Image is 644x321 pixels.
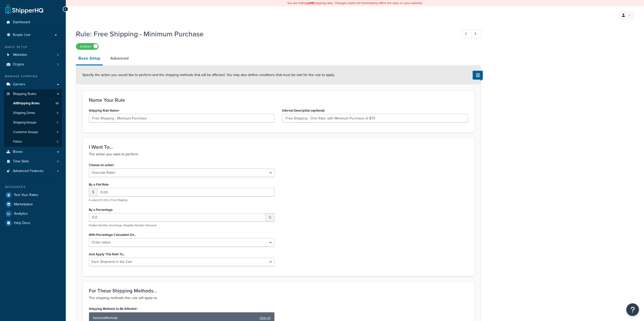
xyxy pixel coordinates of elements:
a: Shipping Rules [4,89,62,99]
a: Test Your Rates [4,190,62,200]
span: Help Docs [14,221,30,225]
label: With Percentage Calculated On... [89,233,136,237]
p: The action you want to perform. [89,151,468,157]
li: Shipping Groups [4,118,62,127]
label: Shipping Methods to Be Affected [89,307,138,311]
div: Resources [4,185,62,189]
span: Filters [13,140,22,144]
label: Shipping Rule Name [89,109,120,113]
span: Specify the action you would like to perform and the shipping methods that will be affected. You ... [82,72,335,78]
span: Shipping Rules [13,92,36,96]
li: Advanced Features [4,166,62,176]
li: Websites [4,50,62,60]
h3: I Want To... [89,144,468,150]
span: 2 [57,53,59,57]
a: Basic Setup [76,52,103,65]
li: Shipping Rules [4,89,62,147]
span: Time Slots [13,159,29,164]
a: Boxes [4,147,62,157]
span: Advanced Features [13,169,44,173]
button: Show Help Docs [473,71,483,80]
a: Help Docs [4,218,62,228]
span: 2 [57,120,58,125]
span: 9 [57,130,58,134]
span: 6 [57,111,58,115]
span: Dashboard [13,20,30,24]
label: Enabled [76,43,98,50]
div: Basic Setup [4,45,62,49]
label: And Apply This Rate To... [89,252,125,256]
li: Origins [4,60,62,69]
h1: Rule: Free Shipping - Minimum Purchase [76,29,452,39]
label: By a Percentage [89,208,113,212]
span: 10 [55,101,58,106]
label: Choose an action [89,163,115,167]
a: Marketplace [4,200,62,209]
span: 0 [57,159,59,164]
a: Analytics [4,209,62,218]
a: Advanced Features4 [4,166,62,176]
a: Next Record [471,30,481,38]
span: Shipping Zones [13,111,35,115]
p: Positive Number=Surcharge, Negative Number=Discount [89,224,275,227]
span: Boxes [13,150,23,154]
a: Filters5 [4,137,62,146]
label: Internal Description (optional) [282,109,325,112]
span: 5 [57,140,58,144]
p: A value of 0.00 is Free Shipping [89,198,275,202]
div: Manage Shipping [4,74,62,79]
a: Customer Groups9 [4,128,62,137]
span: Analytics [14,212,28,216]
span: Marketplace [14,202,33,207]
a: Carriers [4,80,62,89]
span: Test Your Rates [14,193,38,197]
span: Carriers [13,82,25,87]
span: % [266,213,275,222]
a: AllShipping Rules10 [4,99,62,108]
span: Websites [13,53,27,57]
li: Shipping Zones [4,108,62,118]
span: 4 [57,169,59,173]
a: Shipping Zones6 [4,108,62,118]
a: Websites2 [4,50,62,60]
h3: Name Your Rule [89,97,468,103]
span: Shipping Groups [13,120,36,125]
li: Time Slots [4,157,62,166]
li: Filters [4,137,62,146]
a: Time Slots0 [4,157,62,166]
a: Advanced [108,52,131,64]
span: All Shipping Rules [13,101,39,106]
a: Shipping Groups2 [4,118,62,127]
span: Customer Groups [13,130,38,134]
span: Origins [13,62,24,67]
label: By a Flat Rate [89,183,109,186]
span: Scope: Live [13,33,31,37]
span: 3 [57,62,59,67]
li: Customer Groups [4,128,62,137]
a: Previous Record [462,30,472,38]
b: LIVE [308,1,314,5]
p: The shipping methods this rule will apply to. [89,295,468,301]
a: Origins3 [4,60,62,69]
span: $ [89,188,97,196]
a: Dashboard [4,18,62,27]
button: Open Resource Center [626,303,639,316]
h3: For These Shipping Methods... [89,288,468,293]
